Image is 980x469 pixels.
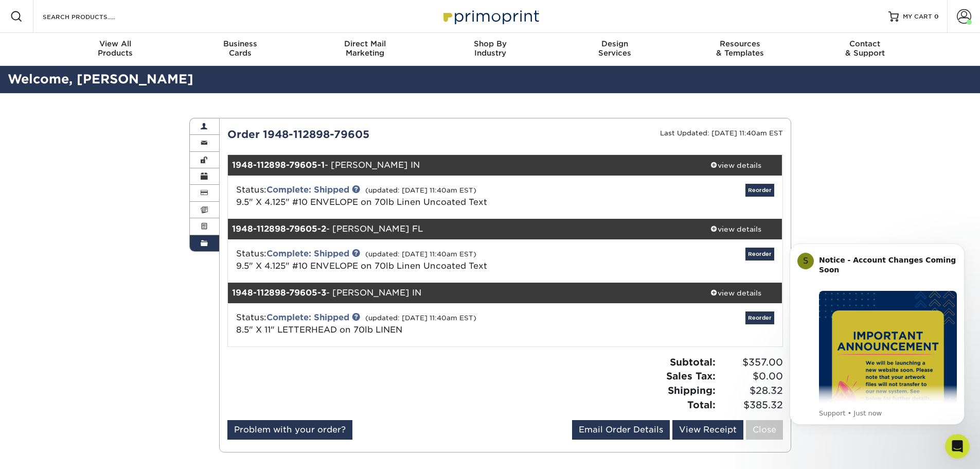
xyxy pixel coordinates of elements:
span: $385.32 [719,398,783,412]
span: Design [553,39,678,48]
span: View All [53,39,178,48]
div: Services [553,39,678,58]
a: View AllProducts [53,33,178,66]
div: - [PERSON_NAME] IN [228,283,690,303]
div: Industry [427,39,553,58]
a: view details [690,219,782,239]
a: BusinessCards [177,33,302,66]
a: 9.5" X 4.125" #10 ENVELOPE on 70lb Linen Uncoated Text [236,197,487,207]
a: Reorder [745,311,774,324]
div: Status: [228,248,597,272]
a: 8.5" X 11" LETTERHEAD on 70lb LINEN [236,325,402,335]
strong: 1948-112898-79605-2 [232,224,326,234]
strong: Sales Tax: [666,370,716,381]
a: Direct MailMarketing [302,33,427,66]
small: Last Updated: [DATE] 11:40am EST [660,129,783,137]
a: Email Order Details [572,420,670,440]
iframe: Intercom live chat [945,434,970,459]
a: Resources& Templates [678,33,803,66]
a: Contact& Support [803,33,928,66]
div: Order 1948-112898-79605 [220,127,505,142]
a: View Receipt [672,420,743,440]
a: 9.5" X 4.125" #10 ENVELOPE on 70lb Linen Uncoated Text [236,261,487,271]
span: Resources [678,39,803,48]
small: (updated: [DATE] 11:40am EST) [365,186,476,194]
div: view details [690,224,782,234]
div: & Support [803,39,928,58]
div: view details [690,160,782,170]
img: Primoprint [439,5,542,27]
div: Products [53,39,178,58]
a: DesignServices [553,33,678,66]
iframe: Google Customer Reviews [3,438,87,465]
a: view details [690,155,782,176]
a: Complete: Shipped [266,249,349,258]
a: Problem with your order? [227,420,352,440]
iframe: Intercom notifications message [774,228,980,441]
div: & Templates [678,39,803,58]
div: - [PERSON_NAME] IN [228,155,690,176]
strong: Shipping: [668,385,716,396]
div: view details [690,288,782,298]
strong: Total: [687,399,716,410]
span: Shop By [427,39,553,48]
a: Complete: Shipped [266,185,349,195]
div: Marketing [302,39,427,58]
a: Shop ByIndustry [427,33,553,66]
span: Business [177,39,302,48]
input: SEARCH PRODUCTS..... [42,10,142,23]
strong: 1948-112898-79605-3 [232,288,326,298]
span: 0 [934,13,939,20]
span: MY CART [903,12,932,21]
a: view details [690,283,782,303]
div: - [PERSON_NAME] FL [228,219,690,239]
small: (updated: [DATE] 11:40am EST) [365,250,476,258]
a: Reorder [745,248,774,260]
div: Status: [228,184,597,209]
span: $0.00 [719,369,783,384]
span: $28.32 [719,384,783,398]
a: Complete: Shipped [266,312,349,322]
div: Status: [228,311,597,336]
span: Contact [803,39,928,48]
span: Direct Mail [302,39,427,48]
a: Close [746,420,783,440]
a: Reorder [745,184,774,197]
strong: Subtotal: [670,356,716,368]
strong: 1948-112898-79605-1 [232,160,325,170]
div: Cards [177,39,302,58]
span: $357.00 [719,355,783,370]
small: (updated: [DATE] 11:40am EST) [365,314,476,322]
